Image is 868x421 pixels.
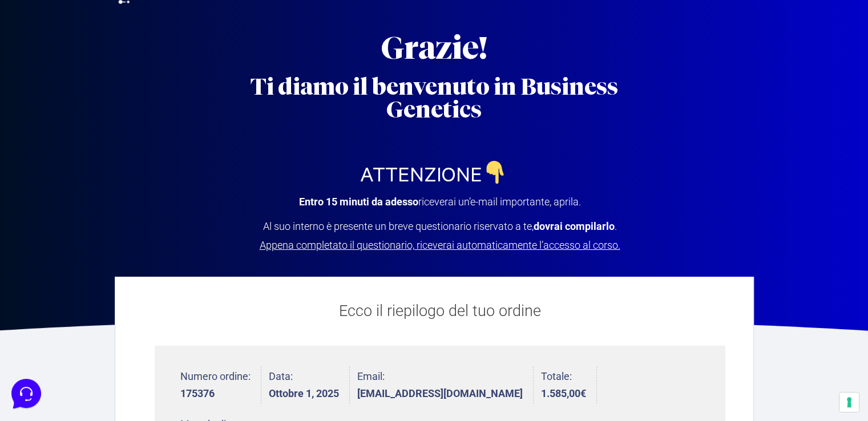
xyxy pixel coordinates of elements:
[18,64,41,87] img: dark
[149,316,219,342] button: Aiuto
[79,316,150,342] button: Messaggi
[74,103,168,112] span: Inizia una conversazione
[229,75,640,121] h2: Ti diamo il benvenuto in Business Genetics
[180,388,251,399] strong: 175376
[18,46,97,55] span: Le tue conversazioni
[9,316,79,342] button: Home
[299,196,418,208] strong: Entro 15 minuti da adesso
[26,166,187,177] input: Cerca un articolo...
[839,392,859,412] button: Le tue preferenze relative al consenso per le tecnologie di tracciamento
[37,64,59,87] img: dark
[176,332,192,342] p: Aiuto
[357,388,523,399] strong: [EMAIL_ADDRESS][DOMAIN_NAME]
[541,366,597,404] li: Totale:
[18,141,89,151] span: Trova una risposta
[580,387,586,399] span: €
[260,239,620,251] span: Appena completato il questionario, riceverai automaticamente l’accesso al corso.
[18,96,210,119] button: Inizia una conversazione
[357,366,534,404] li: Email:
[269,388,339,399] strong: Ottobre 1, 2025
[229,161,640,187] h2: ATTENZIONE
[9,377,43,411] iframe: Customerly Messenger Launcher
[484,161,507,184] img: 👇
[122,141,210,151] a: Apri Centro Assistenza
[257,197,623,207] p: riceverai un’e-mail importante, aprila.
[269,366,350,404] li: Data:
[229,33,640,64] h2: Grazie!
[34,332,54,342] p: Home
[99,332,130,342] p: Messaggi
[155,299,725,323] p: Ecco il riepilogo del tuo ordine
[257,222,623,250] p: Al suo interno è presente un breve questionario riservato a te, .
[180,366,261,404] li: Numero ordine:
[55,64,78,87] img: dark
[541,387,586,399] bdi: 1.585,00
[9,9,192,27] h2: Ciao da Marketers 👋
[534,220,615,232] strong: dovrai compilarlo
